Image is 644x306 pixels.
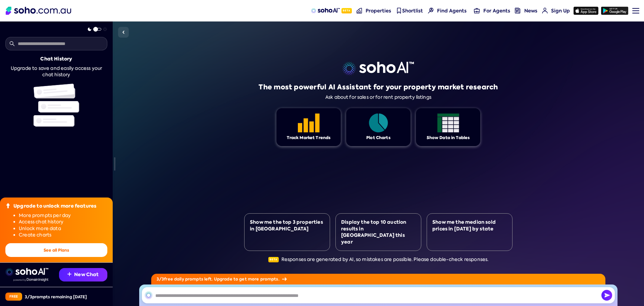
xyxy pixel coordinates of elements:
[366,7,391,14] span: Properties
[574,7,598,15] img: app-store icon
[342,62,414,75] img: sohoai logo
[427,135,470,141] div: Show Data in Tables
[551,7,570,14] span: Sign Up
[601,290,612,301] button: Send
[298,114,320,132] img: Feature 1 icon
[474,8,480,13] img: for-agents-nav icon
[287,135,331,141] div: Track Market Trends
[6,7,71,15] img: Soho Logo
[368,114,389,132] img: Feature 1 icon
[259,82,498,92] h1: The most powerful AI Assistant for your property market research
[366,135,390,141] div: Plot Charts
[67,272,71,276] img: Recommendation icon
[268,257,279,262] span: Beta
[311,8,339,13] img: sohoAI logo
[437,7,467,14] span: Find Agents
[282,277,287,281] img: Arrow icon
[151,274,605,285] div: 3 / 3 free daily prompts left. Upgrade to get more prompts.
[515,8,521,13] img: news-nav icon
[483,7,510,14] span: For Agents
[5,268,48,276] img: sohoai logo
[396,8,402,13] img: shortlist-nav icon
[34,84,79,127] img: Chat history illustration
[341,8,352,13] span: Beta
[325,94,431,100] div: Ask about for sales or for rent property listings
[250,219,324,232] div: Show me the top 3 properties in [GEOGRAPHIC_DATA]
[601,7,628,15] img: google-play icon
[5,203,11,208] img: Upgrade icon
[5,65,107,78] div: Upgrade to save and easily access your chat history
[437,114,459,132] img: Feature 1 icon
[524,7,537,14] span: News
[601,290,612,301] img: Send icon
[19,219,107,225] li: Access chat history
[25,294,87,300] div: 3 / 3 prompts remaining [DATE]
[5,243,107,257] button: See all Plans
[40,56,72,62] div: Chat History
[13,203,96,210] div: Upgrade to unlock more features
[268,256,489,263] div: Responses are generated by AI, so mistakes are possible. Please double-check responses.
[19,212,107,219] li: More prompts per day
[5,293,22,301] div: Free
[341,219,416,245] div: Display the top 10 auction results in [GEOGRAPHIC_DATA] this year
[428,8,434,13] img: Find agents icon
[59,268,107,281] button: New Chat
[542,8,548,13] img: for-agents-nav icon
[145,291,153,299] img: SohoAI logo black
[119,28,127,36] img: Sidebar toggle icon
[402,7,423,14] span: Shortlist
[13,278,48,281] img: Data provided by Domain Insight
[19,225,107,232] li: Unlock more data
[432,219,507,232] div: Show me the median sold prices in [DATE] by state
[19,232,107,238] li: Create charts
[357,8,362,13] img: properties-nav icon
